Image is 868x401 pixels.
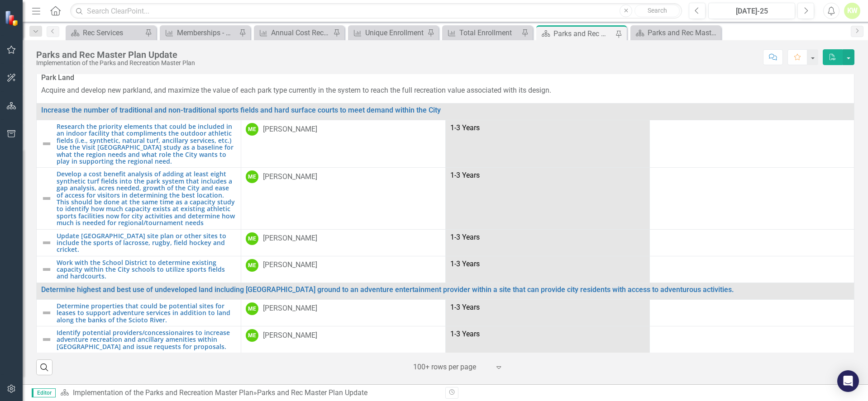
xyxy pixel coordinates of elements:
[162,27,237,38] a: Memberships - Outdoor Pools
[650,168,854,229] td: Double-Click to Edit
[246,329,258,342] div: ME
[445,256,650,283] td: Double-Click to Edit
[177,27,237,38] div: Memberships - Outdoor Pools
[70,3,682,19] input: Search ClearPoint...
[241,299,445,326] td: Double-Click to Edit
[648,27,719,38] div: Parks and Rec Master Plan Update
[271,27,331,38] div: Annual Cost Recovery
[68,27,143,38] a: Rec Services
[450,123,480,132] span: 1-3 Years
[37,104,854,120] td: Double-Click to Edit Right Click for Context Menu
[450,233,480,241] span: 1-3 Years
[633,27,719,38] a: Parks and Rec Master Plan Update
[711,6,792,17] div: [DATE]-25
[41,307,52,318] img: Not Defined
[648,7,667,14] span: Search
[32,388,56,397] span: Editor
[57,170,236,226] a: Develop a cost benefit analysis of adding at least eight synthetic turf fields into the park syst...
[450,171,480,179] span: 1-3 Years
[36,60,195,66] div: Implementation of the Parks and Recreation Master Plan
[41,264,52,275] img: Not Defined
[256,27,331,38] a: Annual Cost Recovery
[73,388,253,397] a: Implementation of the Parks and Recreation Master Plan
[708,3,795,19] button: [DATE]-25
[365,27,425,38] div: Unique Enrollment
[650,256,854,283] td: Double-Click to Edit
[41,286,849,294] a: Determine highest and best use of undeveloped land including [GEOGRAPHIC_DATA] ground to an adven...
[41,237,52,248] img: Not Defined
[37,229,241,256] td: Double-Click to Edit Right Click for Context Menu
[246,123,258,136] div: ME
[246,232,258,245] div: ME
[57,302,236,323] a: Determine properties that could be potential sites for leases to support adventure services in ad...
[844,3,860,19] button: KW
[450,330,480,338] span: 1-3 Years
[444,27,519,38] a: Total Enrollment
[634,5,680,17] button: Search
[650,120,854,168] td: Double-Click to Edit
[37,299,241,326] td: Double-Click to Edit Right Click for Context Menu
[650,326,854,353] td: Double-Click to Edit
[57,232,236,253] a: Update [GEOGRAPHIC_DATA] site plan or other sites to include the sports of lacrosse, rugby, field...
[450,303,480,311] span: 1-3 Years
[57,329,236,350] a: Identify potential providers/concessionaires to increase adventure recreation and ancillary ameni...
[459,27,519,38] div: Total Enrollment
[41,334,52,345] img: Not Defined
[263,124,317,135] div: [PERSON_NAME]
[246,170,258,183] div: ME
[41,85,849,96] p: Acquire and develop new parkland, and maximize the value of each park type currently in the syste...
[263,303,317,314] div: [PERSON_NAME]
[257,388,367,397] div: Parks and Rec Master Plan Update
[37,168,241,229] td: Double-Click to Edit Right Click for Context Menu
[41,106,849,114] a: Increase the number of traditional and non-traditional sports fields and hard surface courts to m...
[241,120,445,168] td: Double-Click to Edit
[241,326,445,353] td: Double-Click to Edit
[60,388,439,398] div: »
[37,70,854,104] td: Double-Click to Edit
[650,229,854,256] td: Double-Click to Edit
[650,299,854,326] td: Double-Click to Edit
[246,259,258,272] div: ME
[263,260,317,270] div: [PERSON_NAME]
[5,10,20,26] img: ClearPoint Strategy
[241,168,445,229] td: Double-Click to Edit
[837,370,859,392] div: Open Intercom Messenger
[445,229,650,256] td: Double-Click to Edit
[37,256,241,283] td: Double-Click to Edit Right Click for Context Menu
[445,299,650,326] td: Double-Click to Edit
[37,120,241,168] td: Double-Click to Edit Right Click for Context Menu
[37,283,854,299] td: Double-Click to Edit Right Click for Context Menu
[241,229,445,256] td: Double-Click to Edit
[445,168,650,229] td: Double-Click to Edit
[57,123,236,165] a: Research the priority elements that could be included in an indoor facility that compliments the ...
[36,50,195,60] div: Parks and Rec Master Plan Update
[41,73,849,83] span: Park Land
[37,326,241,353] td: Double-Click to Edit Right Click for Context Menu
[241,256,445,283] td: Double-Click to Edit
[246,302,258,315] div: ME
[553,28,613,39] div: Parks and Rec Master Plan Update
[57,259,236,280] a: Work with the School District to determine existing capacity within the City schools to utilize s...
[263,172,317,182] div: [PERSON_NAME]
[445,326,650,353] td: Double-Click to Edit
[450,259,480,268] span: 1-3 Years
[350,27,425,38] a: Unique Enrollment
[445,120,650,168] td: Double-Click to Edit
[263,330,317,341] div: [PERSON_NAME]
[41,193,52,204] img: Not Defined
[263,233,317,244] div: [PERSON_NAME]
[41,138,52,149] img: Not Defined
[83,27,143,38] div: Rec Services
